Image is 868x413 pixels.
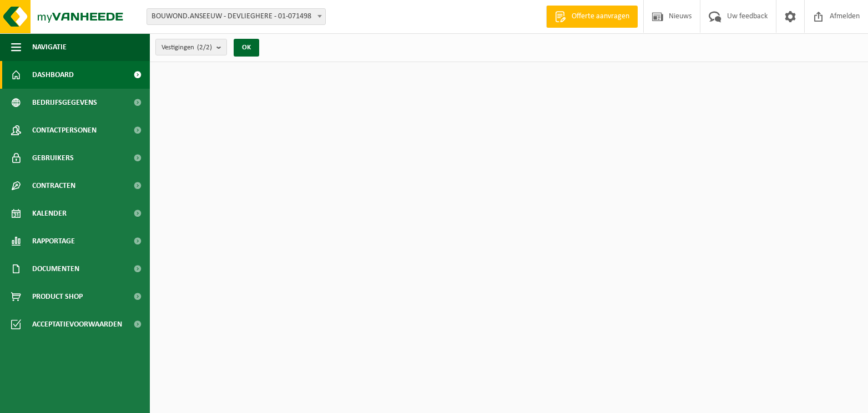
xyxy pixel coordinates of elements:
span: BOUWOND.ANSEEUW - DEVLIEGHERE - 01-071498 [147,9,325,24]
count: (2/2) [197,44,212,51]
span: Contactpersonen [32,116,97,144]
span: Vestigingen [162,39,212,56]
span: Acceptatievoorwaarden [32,310,122,338]
a: Offerte aanvragen [546,6,638,28]
button: OK [234,39,259,57]
span: Dashboard [32,61,74,89]
span: Bedrijfsgegevens [32,89,97,116]
span: Documenten [32,255,79,283]
span: Offerte aanvragen [569,11,632,22]
span: Rapportage [32,227,75,255]
button: Vestigingen(2/2) [155,39,227,55]
span: Contracten [32,172,75,200]
span: Product Shop [32,283,83,310]
span: Navigatie [32,33,67,61]
span: Gebruikers [32,144,74,172]
span: BOUWOND.ANSEEUW - DEVLIEGHERE - 01-071498 [147,8,326,25]
span: Kalender [32,200,67,227]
